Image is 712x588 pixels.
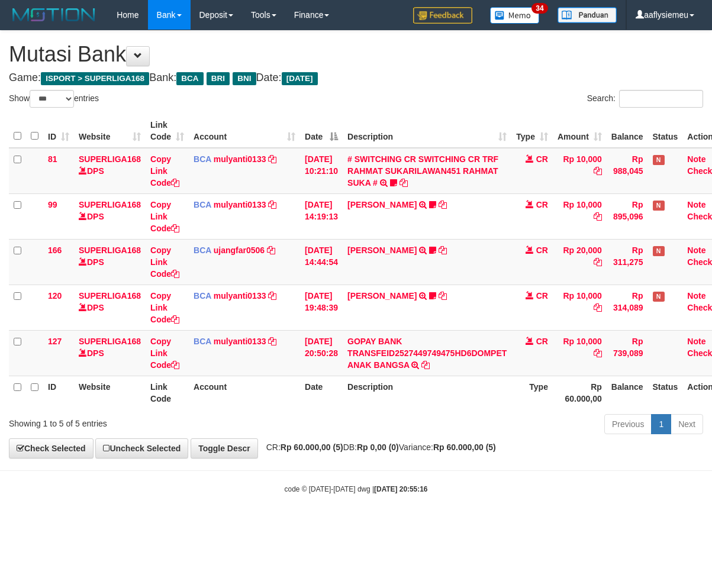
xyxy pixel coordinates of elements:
[74,193,146,239] td: DPS
[150,337,179,370] a: Copy Link Code
[194,337,211,346] span: BCA
[300,148,343,194] td: [DATE] 10:21:10
[594,212,602,221] a: Copy Rp 10,000 to clipboard
[74,148,146,194] td: DPS
[285,485,428,493] small: code © [DATE]-[DATE] dwg |
[553,114,607,148] th: Amount: activate to sort column ascending
[214,245,265,255] a: ujangfar0506
[343,114,511,148] th: Description: activate to sort column ascending
[79,154,141,164] a: SUPERLIGA168
[281,442,343,452] strong: Rp 60.000,00 (5)
[439,200,447,209] a: Copy MUHAMMAD REZA to clipboard
[687,154,705,164] a: Note
[300,376,343,409] th: Date
[536,154,548,164] span: CR
[594,257,602,267] a: Copy Rp 20,000 to clipboard
[347,245,417,255] a: [PERSON_NAME]
[48,291,62,301] span: 120
[594,303,602,312] a: Copy Rp 10,000 to clipboard
[594,348,602,358] a: Copy Rp 10,000 to clipboard
[687,348,712,358] a: Check
[146,114,189,148] th: Link Code: activate to sort column ascending
[687,303,712,312] a: Check
[194,245,211,255] span: BCA
[607,239,648,285] td: Rp 311,275
[607,330,648,376] td: Rp 739,089
[439,245,447,255] a: Copy NOVEN ELING PRAYOG to clipboard
[347,200,417,209] a: [PERSON_NAME]
[233,72,256,85] span: BNI
[74,114,146,148] th: Website: activate to sort column ascending
[74,239,146,285] td: DPS
[553,193,607,239] td: Rp 10,000
[687,212,712,221] a: Check
[687,337,705,346] a: Note
[267,245,275,255] a: Copy ujangfar0506 to clipboard
[687,245,705,255] a: Note
[413,7,472,24] img: Feedback.jpg
[433,442,496,452] strong: Rp 60.000,00 (5)
[619,90,703,108] input: Search:
[671,414,703,434] a: Next
[536,337,548,346] span: CR
[511,376,553,409] th: Type
[553,330,607,376] td: Rp 10,000
[374,485,427,493] strong: [DATE] 20:55:16
[79,291,141,301] a: SUPERLIGA168
[214,291,266,301] a: mulyanti0133
[30,90,74,108] select: Showentries
[536,200,548,209] span: CR
[9,90,99,108] label: Show entries
[43,376,74,409] th: ID
[607,285,648,330] td: Rp 314,089
[687,291,705,301] a: Note
[207,72,230,85] span: BRI
[79,200,141,209] a: SUPERLIGA168
[214,200,266,209] a: mulyanti0133
[150,291,179,324] a: Copy Link Code
[687,257,712,267] a: Check
[558,7,617,23] img: panduan.png
[95,438,188,458] a: Uncheck Selected
[347,291,417,301] a: [PERSON_NAME]
[189,376,300,409] th: Account
[604,414,652,434] a: Previous
[607,193,648,239] td: Rp 895,096
[607,114,648,148] th: Balance
[490,7,540,24] img: Button%20Memo.svg
[653,155,665,165] span: Has Note
[79,245,141,255] a: SUPERLIGA168
[9,6,99,24] img: MOTION_logo.png
[347,154,498,188] a: # SWITCHING CR SWITCHING CR TRF RAHMAT SUKARILAWAN451 RAHMAT SUKA #
[48,245,62,255] span: 166
[648,114,683,148] th: Status
[79,337,141,346] a: SUPERLIGA168
[594,166,602,176] a: Copy Rp 10,000 to clipboard
[553,285,607,330] td: Rp 10,000
[74,285,146,330] td: DPS
[9,72,703,84] h4: Game: Bank: Date:
[439,291,447,301] a: Copy AKBAR SAPUTR to clipboard
[146,376,189,409] th: Link Code
[189,114,300,148] th: Account: activate to sort column ascending
[300,114,343,148] th: Date: activate to sort column descending
[41,72,149,85] span: ISPORT > SUPERLIGA168
[607,376,648,409] th: Balance
[48,200,57,209] span: 99
[536,245,548,255] span: CR
[194,291,211,301] span: BCA
[194,154,211,164] span: BCA
[400,178,408,188] a: Copy # SWITCHING CR SWITCHING CR TRF RAHMAT SUKARILAWAN451 RAHMAT SUKA # to clipboard
[214,154,266,164] a: mulyanti0133
[9,438,94,458] a: Check Selected
[268,291,276,301] a: Copy mulyanti0133 to clipboard
[74,330,146,376] td: DPS
[531,3,547,14] span: 34
[268,200,276,209] a: Copy mulyanti0133 to clipboard
[651,414,671,434] a: 1
[553,239,607,285] td: Rp 20,000
[587,90,703,108] label: Search:
[191,438,258,458] a: Toggle Descr
[653,201,665,211] span: Has Note
[300,239,343,285] td: [DATE] 14:44:54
